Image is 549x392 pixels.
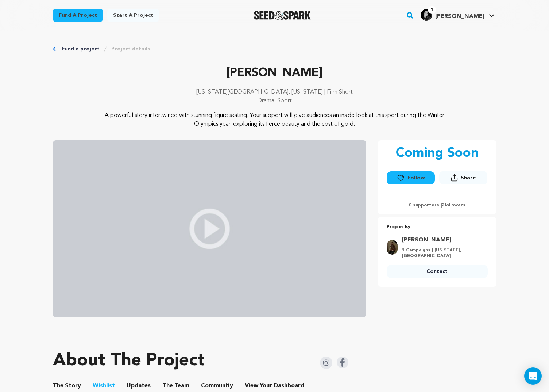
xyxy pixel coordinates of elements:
[442,203,444,208] span: 2
[201,381,233,390] span: Community
[53,381,81,390] span: Story
[97,111,452,129] p: A powerful story intertwined with stunning figure skating. Your support will give audiences an in...
[461,174,476,182] span: Share
[93,381,115,390] span: Wishlist
[387,202,488,208] p: 0 supporters | followers
[387,223,488,231] p: Project By
[53,96,496,105] p: Drama, Sport
[245,381,306,390] a: ViewYourDashboard
[53,64,496,82] p: [PERSON_NAME]
[524,367,542,385] div: Open Intercom Messenger
[435,14,484,19] span: [PERSON_NAME]
[254,11,311,20] a: Seed&Spark Homepage
[53,9,103,22] a: Fund a project
[111,45,150,53] a: Project details
[428,6,436,14] span: 1
[419,8,496,21] a: Jessica T.'s Profile
[387,240,398,255] img: 3a86447e2a31640c.jpg
[162,381,189,390] span: Team
[53,352,205,370] h1: About The Project
[53,140,366,317] img: video_placeholder.jpg
[419,8,496,23] span: Jessica T.'s Profile
[245,381,306,390] span: Your
[162,381,173,390] span: The
[107,9,159,22] a: Start a project
[337,357,348,368] img: Seed&Spark Facebook Icon
[421,9,484,21] div: Jessica T.'s Profile
[421,9,432,21] img: b1a7632ef9d88a98.png
[320,357,332,369] img: Seed&Spark Instagram Icon
[274,381,304,390] span: Dashboard
[254,11,311,20] img: Seed&Spark Logo Dark Mode
[387,171,435,184] button: Follow
[439,171,487,184] button: Share
[127,381,151,390] span: Updates
[402,236,483,244] a: Goto Bradford Watson profile
[402,247,483,259] p: 1 Campaigns | [US_STATE], [GEOGRAPHIC_DATA]
[387,265,488,278] a: Contact
[53,45,496,53] div: Breadcrumb
[439,171,487,187] span: Share
[53,88,496,96] p: [US_STATE][GEOGRAPHIC_DATA], [US_STATE] | Film Short
[62,45,100,53] a: Fund a project
[53,381,63,390] span: The
[396,146,479,161] p: Coming Soon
